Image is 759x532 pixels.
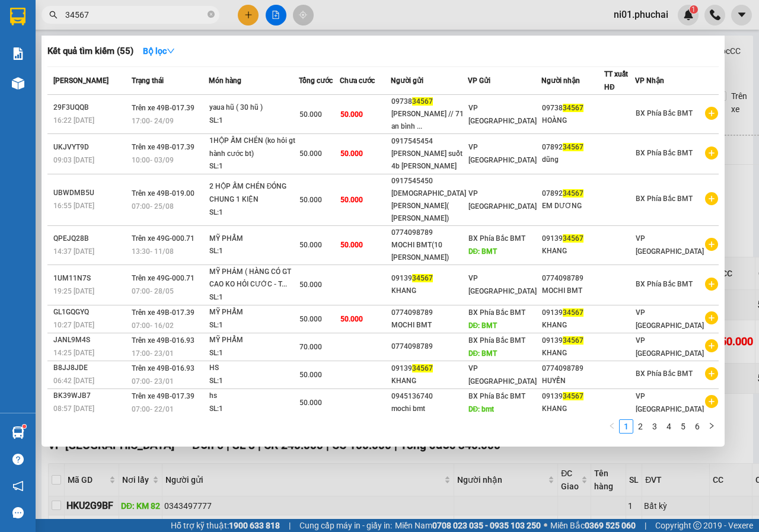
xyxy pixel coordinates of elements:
span: 07:00 - 28/05 [132,287,174,295]
span: Trạng thái [132,77,164,85]
span: Chưa cước [340,77,375,85]
span: BX Phía Bắc BMT [636,369,693,378]
li: 1 [619,419,633,434]
div: 0774098789 [391,227,467,239]
span: Tổng cước [299,77,333,85]
span: VP [GEOGRAPHIC_DATA] [468,143,537,164]
li: Next Page [704,419,719,434]
div: KHANG [391,285,467,297]
img: solution-icon [12,47,24,60]
a: 5 [677,420,690,433]
div: 0774098789 [542,362,604,375]
div: 07892 [542,187,604,200]
span: VP Gửi [468,77,490,85]
div: [PERSON_NAME] suốt 4b [PERSON_NAME] [391,148,467,173]
a: 6 [691,420,704,433]
div: 1UM11N7S [53,272,128,285]
div: SL: 1 [209,291,298,304]
div: KHANG [542,319,604,332]
span: VP [GEOGRAPHIC_DATA] [636,234,704,256]
sup: 1 [23,425,26,428]
span: 50.000 [340,149,363,158]
span: 50.000 [340,241,363,249]
span: plus-circle [705,192,718,205]
li: 2 [633,419,648,434]
span: 50.000 [340,196,363,204]
div: HS [209,362,298,375]
span: right [708,422,715,429]
span: Trên xe 49B-017.39 [132,143,194,151]
span: 34567 [563,234,583,243]
span: 50.000 [340,315,363,323]
button: Bộ lọcdown [133,42,184,60]
span: VP [GEOGRAPHIC_DATA] [636,336,704,358]
span: Trên xe 49B-016.93 [132,364,194,372]
div: KHANG [542,347,604,359]
div: 1HỘP ẤM CHÉN (ko hỏi gt hành cước bt) [209,135,298,160]
span: BX Phía Bắc BMT [468,392,525,400]
div: JANL9M4S [53,334,128,346]
span: DĐ: bmt [468,405,495,413]
div: UBWDMB5U [53,187,128,199]
span: VP [GEOGRAPHIC_DATA] [468,364,537,386]
span: BX Phía Bắc BMT [468,234,525,243]
span: plus-circle [705,395,718,408]
span: BX Phía Bắc BMT [636,149,693,157]
div: SL: 1 [209,375,298,388]
span: DĐ: BMT [468,349,498,358]
span: close-circle [208,11,215,18]
div: EM DƯƠNG [542,200,604,212]
div: B8JJ8JDE [53,362,128,374]
div: KHANG [542,403,604,415]
span: 08:57 [DATE] [53,404,94,413]
li: 4 [662,419,676,434]
span: 17:00 - 23/01 [132,349,174,358]
span: 50.000 [299,281,322,289]
li: Previous Page [605,419,619,434]
div: [DEMOGRAPHIC_DATA][PERSON_NAME]( [PERSON_NAME]) [391,187,467,225]
div: QPEJQ28B [53,232,128,245]
span: down [167,47,175,55]
span: BX Phía Bắc BMT [636,109,693,117]
div: 09738 [391,95,467,108]
span: 14:25 [DATE] [53,349,94,357]
div: SL: 1 [209,403,298,416]
span: BX Phía Bắc BMT [636,280,693,288]
span: Trên xe 49B-017.39 [132,392,194,400]
a: 2 [634,420,647,433]
div: 09139 [542,335,604,347]
span: Trên xe 49B-017.39 [132,104,194,112]
div: MOCHI BMT(10 [PERSON_NAME]) [391,239,467,264]
span: 10:27 [DATE] [53,321,94,329]
span: search [49,11,58,19]
div: 09139 [542,307,604,319]
input: Tìm tên, số ĐT hoặc mã đơn [65,8,205,21]
div: MỸ PHẢM ( HÀNG CÓ GT CAO KO HỎI CƯỚC - T... [209,266,298,291]
span: 17:00 - 24/09 [132,117,174,125]
span: VP Nhận [635,77,664,85]
div: hs [209,390,298,403]
span: 34567 [412,364,433,372]
span: 19:25 [DATE] [53,287,94,295]
div: BK39WJB7 [53,390,128,402]
span: Trên xe 49G-000.71 [132,234,194,243]
div: HUYỀN [542,375,604,387]
li: 6 [690,419,704,434]
span: DĐ: BMT [468,247,498,256]
div: SL: 1 [209,319,298,332]
span: VP [GEOGRAPHIC_DATA] [468,274,537,295]
span: 06:42 [DATE] [53,377,94,385]
span: [PERSON_NAME] [53,77,109,85]
span: Trên xe 49G-000.71 [132,274,194,282]
div: SL: 1 [209,206,298,219]
div: 0774098789 [391,307,467,319]
button: left [605,419,619,434]
div: 29F3UQQB [53,101,128,114]
div: 0774098789 [542,272,604,285]
h3: Kết quả tìm kiếm ( 55 ) [47,45,133,58]
span: Trên xe 49B-017.39 [132,308,194,317]
span: Trên xe 49B-019.00 [132,189,194,197]
div: 0774098789 [391,340,467,353]
div: HOÀNG [542,114,604,127]
span: plus-circle [705,107,718,120]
